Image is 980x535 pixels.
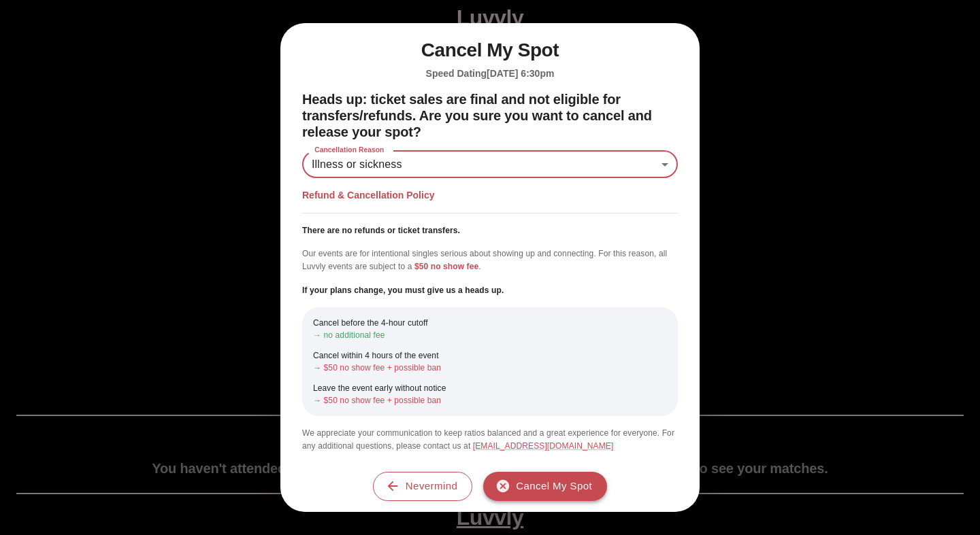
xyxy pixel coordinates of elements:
[308,145,391,156] label: Cancellation Reason
[302,247,678,273] p: Our events are for intentional singles serious about showing up and connecting. For this reason, ...
[313,394,667,407] p: → $50 no show fee + possible ban
[302,224,678,237] p: There are no refunds or ticket transfers.
[302,39,678,62] h1: Cancel My Spot
[302,91,678,140] h2: Heads up: ticket sales are final and not eligible for transfers/refunds. Are you sure you want to...
[302,284,678,296] p: If your plans change, you must give us a heads up.
[302,189,678,202] h5: Refund & Cancellation Policy
[473,441,614,451] a: [EMAIL_ADDRESS][DOMAIN_NAME]
[302,67,678,80] h5: Speed Dating [DATE] 6:30pm
[313,349,667,362] p: Cancel within 4 hours of the event
[373,472,472,500] button: Nevermind
[313,362,667,374] p: → $50 no show fee + possible ban
[483,472,607,500] button: Cancel My Spot
[302,427,678,453] p: We appreciate your communication to keep ratios balanced and a great experience for everyone. For...
[313,329,667,341] p: → no additional fee
[414,262,478,271] span: $50 no show fee
[313,382,667,394] p: Leave the event early without notice
[302,151,678,178] div: Illness or sickness
[313,317,667,329] p: Cancel before the 4-hour cutoff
